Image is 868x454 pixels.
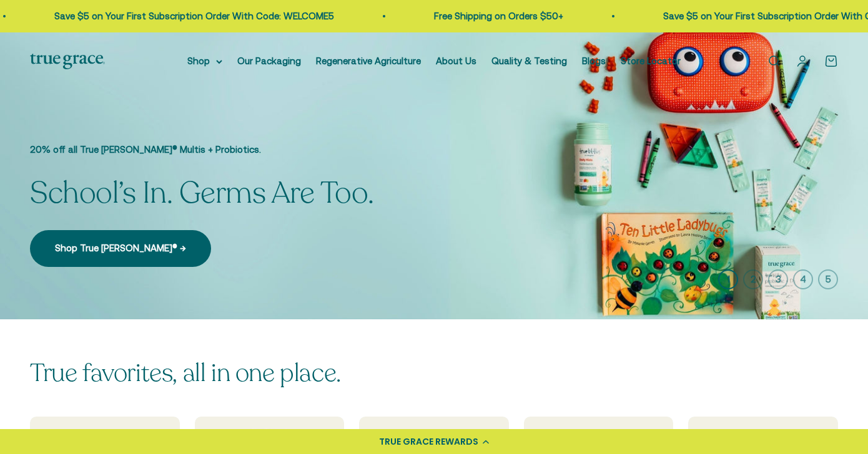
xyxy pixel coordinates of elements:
[743,269,763,289] button: 2
[491,56,567,66] a: Quality & Testing
[621,56,681,66] a: Store Locator
[30,142,373,157] p: 20% off all True [PERSON_NAME]® Multis + Probiotics.
[818,269,838,289] button: 5
[379,435,478,448] div: TRUE GRACE REWARDS
[436,56,476,66] a: About Us
[768,269,788,289] button: 3
[718,269,738,289] button: 1
[30,356,341,390] split-lines: True favorites, all in one place.
[30,173,373,213] split-lines: School’s In. Germs Are Too.
[237,56,301,66] a: Our Packaging
[187,54,222,69] summary: Shop
[51,9,330,24] p: Save $5 on Your First Subscription Order With Code: WELCOME5
[430,11,560,21] a: Free Shipping on Orders $50+
[316,56,421,66] a: Regenerative Agriculture
[582,56,606,66] a: Blogs
[30,230,211,266] a: Shop True [PERSON_NAME]® →
[793,269,813,289] button: 4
